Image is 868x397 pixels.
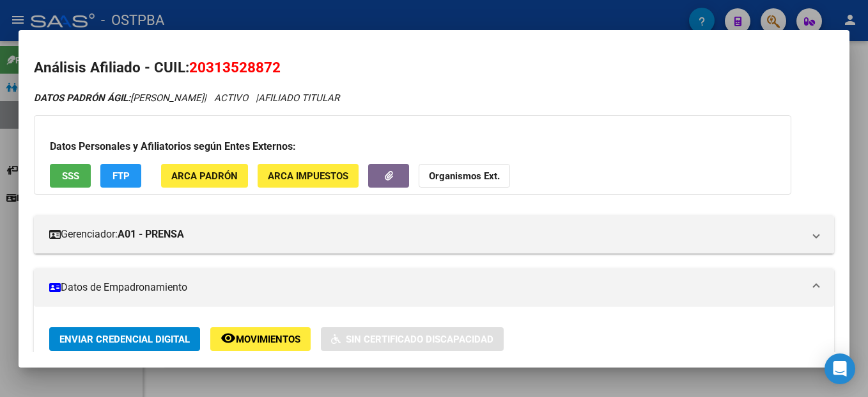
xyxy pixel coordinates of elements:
[346,334,493,345] span: Sin Certificado Discapacidad
[59,334,190,345] span: Enviar Credencial Digital
[49,227,803,242] mat-panel-title: Gerenciador:
[221,330,236,346] mat-icon: remove_red_eye
[825,353,855,384] div: Open Intercom Messenger
[34,215,834,254] mat-expansion-panel-header: Gerenciador:A01 - PRENSA
[49,327,200,351] button: Enviar Credencial Digital
[171,170,238,182] span: ARCA Padrón
[112,170,130,182] span: FTP
[34,92,130,104] strong: DATOS PADRÓN ÁGIL:
[34,57,834,79] h2: Análisis Afiliado - CUIL:
[258,164,359,188] button: ARCA Impuestos
[34,92,204,104] span: [PERSON_NAME]
[100,164,141,188] button: FTP
[118,227,184,242] strong: A01 - PRENSA
[62,170,79,182] span: SSS
[236,334,300,345] span: Movimientos
[268,170,348,182] span: ARCA Impuestos
[49,280,803,295] mat-panel-title: Datos de Empadronamiento
[161,164,248,188] button: ARCA Padrón
[34,268,834,307] mat-expansion-panel-header: Datos de Empadronamiento
[321,327,504,351] button: Sin Certificado Discapacidad
[189,59,281,76] span: 20313528872
[50,139,775,154] h3: Datos Personales y Afiliatorios según Entes Externos:
[419,164,510,188] button: Organismos Ext.
[210,327,311,351] button: Movimientos
[258,92,339,104] span: AFILIADO TITULAR
[429,170,500,182] strong: Organismos Ext.
[50,164,91,188] button: SSS
[34,92,339,104] i: | ACTIVO |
